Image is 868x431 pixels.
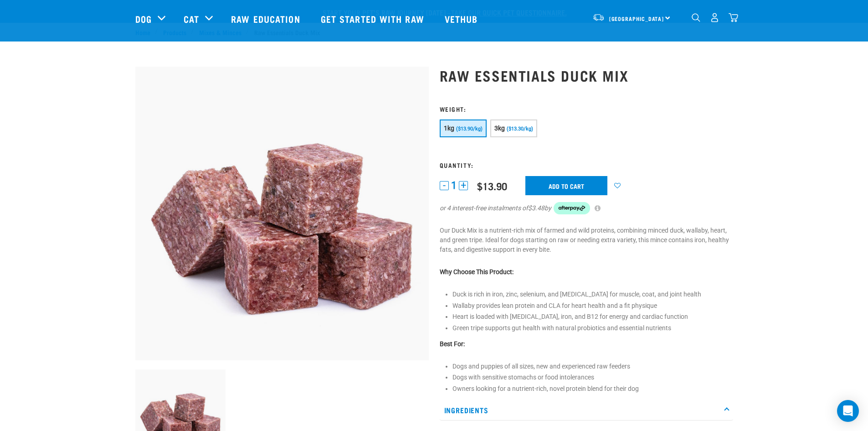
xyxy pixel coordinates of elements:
[837,400,859,422] div: Open Intercom Messenger
[444,125,455,132] span: 1kg
[440,340,465,348] strong: Best For:
[135,67,429,360] img: ?1041 RE Lamb Mix 01
[528,203,544,213] span: $3.48
[452,384,733,394] p: Owners looking for a nutrient-rich, novel protein blend for their dog
[452,362,733,371] p: Dogs and puppies of all sizes, new and experienced raw feeders
[440,400,733,421] p: Ingredients
[436,0,489,37] a: Vethub
[507,126,533,132] span: ($13.30/kg)
[692,13,700,22] img: home-icon-1@2x.png
[440,67,733,83] h1: Raw Essentials Duck Mix
[452,323,733,333] li: Green tripe supports gut health with natural probiotics and essential nutrients
[459,181,468,190] button: +
[477,180,507,192] div: $13.90
[452,301,733,311] li: Wallaby provides lean protein and CLA for heart health and a fit physique
[452,290,733,299] li: Duck is rich in iron, zinc, selenium, and [MEDICAL_DATA] for muscle, coat, and joint health
[710,13,719,22] img: user.png
[554,202,590,215] img: Afterpay
[440,119,487,137] button: 1kg ($13.90/kg)
[440,161,733,168] h3: Quantity:
[440,202,733,215] div: or 4 interest-free instalments of by
[440,226,733,254] p: Our Duck Mix is a nutrient-rich mix of farmed and wild proteins, combining minced duck, wallaby, ...
[440,268,514,275] strong: Why Choose This Product:
[456,126,483,132] span: ($13.90/kg)
[494,125,505,132] span: 3kg
[729,13,738,22] img: home-icon@2x.png
[135,12,152,26] a: Dog
[451,181,457,190] span: 1
[184,12,199,26] a: Cat
[440,181,449,190] button: -
[312,0,436,37] a: Get started with Raw
[592,13,605,21] img: van-moving.png
[222,0,311,37] a: Raw Education
[440,105,733,112] h3: Weight:
[452,373,733,382] p: Dogs with sensitive stomachs or food intolerances
[609,17,664,20] span: [GEOGRAPHIC_DATA]
[525,176,607,195] input: Add to cart
[490,119,537,137] button: 3kg ($13.30/kg)
[452,312,733,322] li: Heart is loaded with [MEDICAL_DATA], iron, and B12 for energy and cardiac function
